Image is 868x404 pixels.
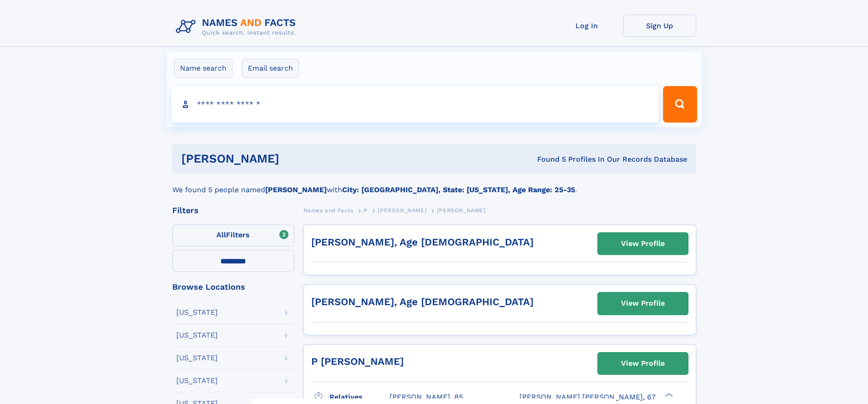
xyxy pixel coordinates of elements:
a: P [PERSON_NAME] [311,356,404,367]
div: ❯ [663,392,673,398]
span: All [216,230,226,239]
div: View Profile [621,233,665,254]
div: Browse Locations [172,283,294,291]
div: We found 5 people named with . [172,174,696,195]
a: [PERSON_NAME], 85 [390,392,463,402]
div: [US_STATE] [176,354,218,362]
b: City: [GEOGRAPHIC_DATA], State: [US_STATE], Age Range: 25-35 [342,185,575,194]
a: [PERSON_NAME], Age [DEMOGRAPHIC_DATA] [311,236,534,248]
span: [PERSON_NAME] [378,207,426,214]
div: [US_STATE] [176,309,218,316]
a: P [364,205,368,216]
div: View Profile [621,353,665,374]
label: Email search [242,59,299,78]
a: View Profile [598,353,688,374]
a: [PERSON_NAME] [378,205,426,216]
div: View Profile [621,293,665,314]
button: Search Button [663,86,697,123]
a: Names and Facts [303,205,354,216]
a: Sign Up [623,15,696,37]
span: P [364,207,368,214]
input: search input [171,86,659,123]
a: View Profile [598,292,688,314]
div: Found 5 Profiles In Our Records Database [408,154,687,164]
span: [PERSON_NAME] [437,207,486,214]
a: View Profile [598,233,688,255]
label: Name search [174,59,232,78]
b: [PERSON_NAME] [265,185,327,194]
div: [US_STATE] [176,332,218,339]
a: [PERSON_NAME] [PERSON_NAME], 67 [519,392,656,402]
div: [US_STATE] [176,377,218,384]
a: Log In [550,15,623,37]
label: Filters [172,225,294,246]
div: Filters [172,206,294,215]
h1: [PERSON_NAME] [181,153,408,164]
img: Logo Names and Facts [172,15,303,39]
a: [PERSON_NAME], Age [DEMOGRAPHIC_DATA] [311,296,534,307]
